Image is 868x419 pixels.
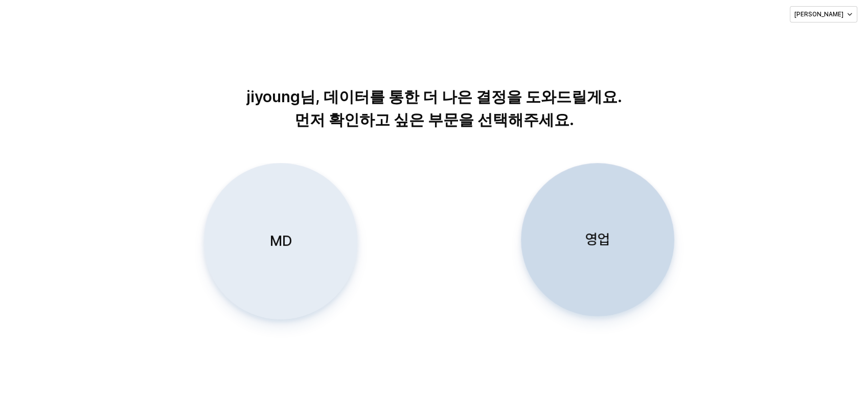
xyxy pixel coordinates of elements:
[790,6,857,22] button: [PERSON_NAME]
[204,163,357,319] button: MD
[585,230,610,249] p: 영업
[270,231,292,250] p: MD
[173,85,695,131] p: jiyoung님, 데이터를 통한 더 나은 결정을 도와드릴게요. 먼저 확인하고 싶은 부문을 선택해주세요.
[521,163,674,316] button: 영업
[794,10,843,18] p: [PERSON_NAME]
